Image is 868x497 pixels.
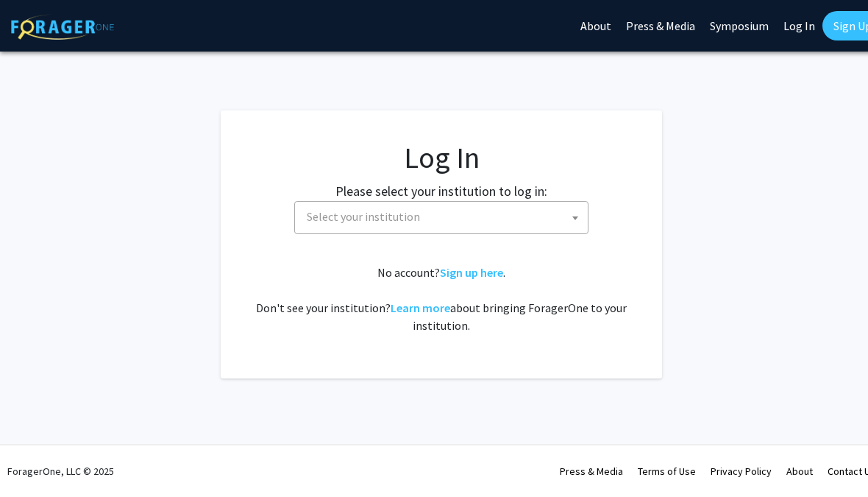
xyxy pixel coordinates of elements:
[250,140,633,175] h1: Log In
[7,445,114,497] div: ForagerOne, LLC © 2025
[440,265,503,280] a: Sign up here
[11,14,114,40] img: ForagerOne Logo
[335,181,547,201] label: Please select your institution to log in:
[391,300,450,315] a: Learn more about bringing ForagerOne to your institution
[786,465,813,478] a: About
[560,465,623,478] a: Press & Media
[638,465,696,478] a: Terms of Use
[711,465,772,478] a: Privacy Policy
[294,201,588,234] span: Select your institution
[301,202,588,232] span: Select your institution
[250,264,633,334] div: No account? . Don't see your institution? about bringing ForagerOne to your institution.
[307,209,420,224] span: Select your institution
